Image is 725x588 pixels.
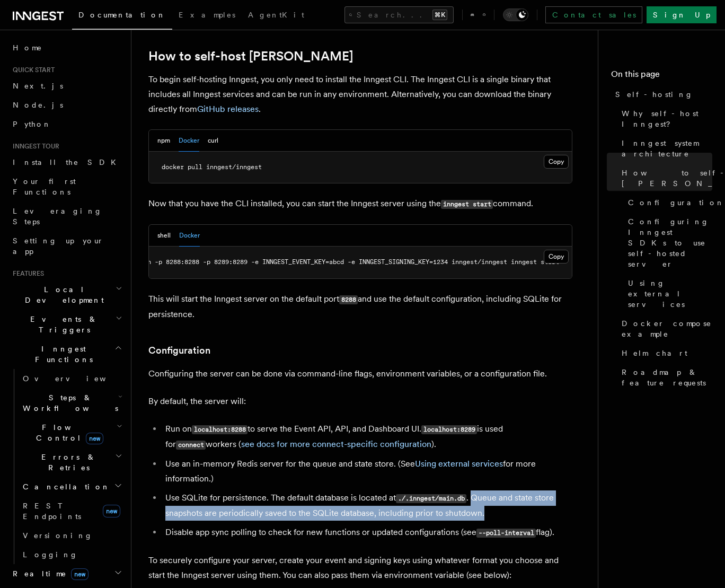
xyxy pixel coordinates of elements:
button: curl [208,130,218,152]
span: Realtime [8,568,89,579]
a: Home [8,38,125,57]
a: Configuration [148,343,210,358]
a: Using external services [415,459,503,469]
p: Now that you have the CLI installed, you can start the Inngest server using the command. [148,196,572,212]
code: 8288 [339,295,358,304]
p: To begin self-hosting Inngest, you only need to install the Inngest CLI. The Inngest CLI is a sin... [148,72,572,117]
span: Self-hosting [615,89,693,100]
span: Documentation [78,11,166,19]
span: Home [13,42,42,53]
a: Leveraging Steps [8,201,125,231]
span: Configuring Inngest SDKs to use self-hosted server [628,216,712,269]
span: new [71,568,89,580]
button: Inngest Functions [8,339,125,369]
div: Inngest Functions [8,369,125,564]
span: Steps & Workflows [19,392,118,414]
code: ./.inngest/main.db [396,494,466,503]
span: Node.js [13,101,63,109]
span: docker run -p 8288:8288 -p 8289:8289 -e INNGEST_EVENT_KEY=abcd -e INNGEST_SIGNING_KEY=1234 innges... [114,258,559,266]
a: Self-hosting [611,85,712,104]
a: Docker compose example [617,314,712,344]
a: Node.js [8,95,125,115]
button: npm [157,130,170,152]
li: Use SQLite for persistence. The default database is located at . Queue and state store snapshots ... [162,490,572,521]
button: shell [157,225,171,247]
span: Local Development [8,284,116,305]
button: Errors & Retries [19,447,125,477]
span: Inngest tour [8,142,59,151]
button: Flow Controlnew [19,418,125,447]
a: AgentKit [242,3,311,29]
span: Your first Functions [13,177,76,196]
a: Configuration [624,193,712,212]
span: Why self-host Inngest? [622,108,712,129]
kbd: ⌘K [432,10,447,20]
a: Sign Up [647,6,717,23]
button: Events & Triggers [8,310,125,339]
span: REST Endpoints [23,502,81,521]
a: Documentation [72,3,172,30]
a: GitHub releases [197,104,259,114]
button: Cancellation [19,477,125,496]
code: inngest start [441,200,493,209]
button: Docker [179,225,200,247]
li: Disable app sync polling to check for new functions or updated configurations (see flag). [162,525,572,540]
button: Steps & Workflows [19,388,125,418]
span: docker pull inngest/inngest [162,163,262,171]
span: Install the SDK [13,158,122,166]
p: To securely configure your server, create your event and signing keys using whatever format you c... [148,553,572,583]
p: Configuring the server can be done via command-line flags, environment variables, or a configurat... [148,366,572,381]
span: Overview [23,374,132,383]
a: Examples [172,3,242,29]
span: Events & Triggers [8,314,116,335]
a: Roadmap & feature requests [617,363,712,392]
button: Toggle dark mode [503,8,528,21]
a: Inngest system architecture [617,134,712,163]
a: How to self-host [PERSON_NAME] [148,49,353,64]
span: AgentKit [248,11,304,19]
span: Roadmap & feature requests [622,367,712,388]
a: REST Endpointsnew [19,496,125,526]
a: Why self-host Inngest? [617,104,712,134]
a: Using external services [624,274,712,314]
span: Configuration [628,197,724,208]
span: Python [13,120,51,128]
span: Inngest system architecture [622,138,712,159]
span: Errors & Retries [19,452,115,473]
span: Versioning [23,531,93,540]
a: How to self-host [PERSON_NAME] [617,163,712,193]
a: Install the SDK [8,153,125,172]
a: Next.js [8,76,125,95]
a: Contact sales [545,6,642,23]
h4: On this page [611,68,712,85]
a: Your first Functions [8,172,125,201]
button: Copy [544,155,569,169]
li: Use an in-memory Redis server for the queue and state store. (See for more information.) [162,457,572,486]
a: Configuring Inngest SDKs to use self-hosted server [624,212,712,274]
p: By default, the server will: [148,394,572,409]
span: new [103,505,120,517]
span: Cancellation [19,481,110,492]
span: Leveraging Steps [13,207,102,226]
span: Flow Control [19,422,117,443]
span: Using external services [628,278,712,310]
a: see docs for more connect-specific configuration [241,439,431,449]
a: Versioning [19,526,125,545]
a: Python [8,115,125,134]
span: Docker compose example [622,318,712,339]
button: Local Development [8,280,125,310]
code: --poll-interval [476,529,536,538]
span: new [86,433,103,444]
button: Search...⌘K [344,6,454,23]
span: Quick start [8,66,55,74]
a: Helm chart [617,344,712,363]
p: This will start the Inngest server on the default port and use the default configuration, includi... [148,292,572,322]
code: connect [176,441,206,450]
span: Examples [179,11,235,19]
span: Next.js [13,82,63,90]
code: localhost:8288 [192,425,247,434]
span: Inngest Functions [8,344,114,365]
button: Copy [544,250,569,264]
a: Setting up your app [8,231,125,261]
span: Features [8,269,44,278]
